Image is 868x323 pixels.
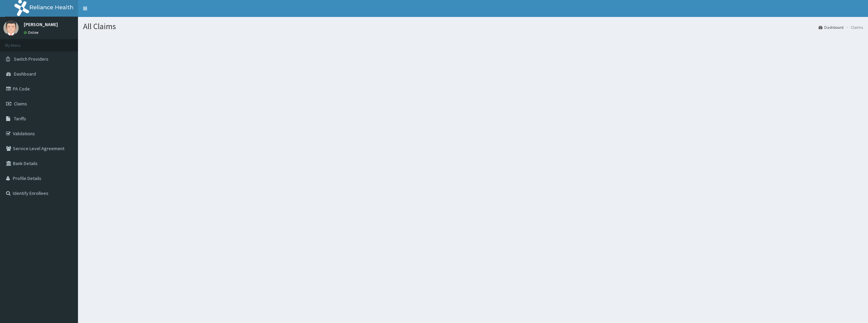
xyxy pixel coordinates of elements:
[14,101,27,107] span: Claims
[14,56,48,62] span: Switch Providers
[14,71,36,77] span: Dashboard
[24,30,40,35] a: Online
[818,24,844,30] a: Dashboard
[844,24,863,30] li: Claims
[83,22,863,31] h1: All Claims
[24,22,58,27] p: [PERSON_NAME]
[14,116,26,122] span: Tariffs
[3,20,19,36] img: User Image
